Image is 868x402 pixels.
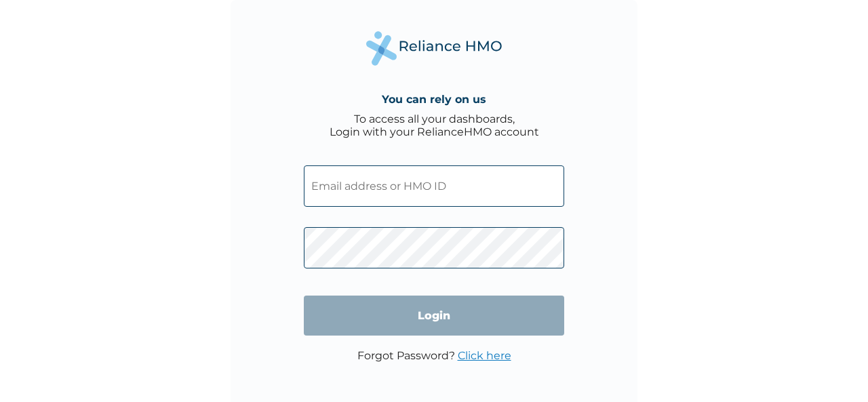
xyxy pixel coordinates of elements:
input: Login [304,296,564,336]
div: To access all your dashboards, Login with your RelianceHMO account [330,113,539,138]
p: Forgot Password? [357,349,511,362]
input: Email address or HMO ID [304,165,564,207]
h4: You can rely on us [382,93,486,106]
a: Click here [458,349,511,362]
img: Reliance Health's Logo [366,31,502,66]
